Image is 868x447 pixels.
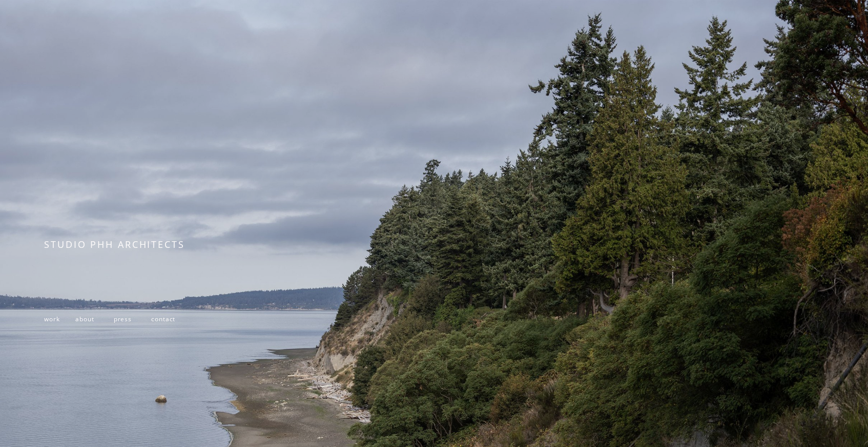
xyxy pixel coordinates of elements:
a: press [114,315,132,323]
span: STUDIO PHH ARCHITECTS [44,238,185,250]
a: contact [151,315,175,323]
a: work [44,315,59,323]
a: about [75,315,94,323]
